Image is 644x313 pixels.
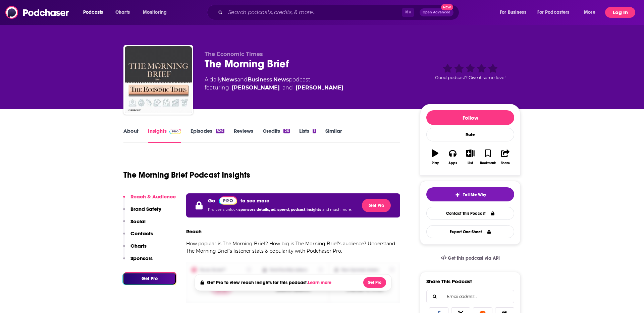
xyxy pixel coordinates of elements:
span: New [441,4,453,10]
button: Bookmark [479,145,496,169]
a: Credits26 [263,128,289,143]
button: Reach & Audience [123,193,176,206]
button: open menu [579,7,604,18]
a: Similar [325,128,342,143]
button: Log In [605,7,635,18]
a: Lists1 [299,128,316,143]
p: Pro users unlock and much more. [208,205,352,215]
div: Play [432,161,439,165]
img: Podchaser Pro [169,129,181,134]
p: to see more [240,197,269,204]
input: Search podcasts, credits, & more... [225,7,402,18]
button: open menu [78,7,112,18]
button: open menu [533,7,579,18]
a: InsightsPodchaser Pro [148,128,181,143]
div: Good podcast? Give it some love! [420,51,521,92]
p: How popular is The Morning Brief? How big is The Morning Brief's audience? Understand The Morning... [186,240,400,255]
span: sponsors details, ad. spend, podcast insights [238,207,322,212]
button: Play [426,145,444,169]
span: Open Advanced [423,11,450,14]
a: Get this podcast via API [435,250,505,266]
span: Good podcast? Give it some love! [435,75,505,80]
button: List [462,145,479,169]
span: Tell Me Why [463,192,486,197]
span: More [584,8,595,17]
div: Share [501,161,510,165]
span: Podcasts [83,8,103,17]
a: Business News [248,76,289,83]
button: Charts [123,243,147,255]
div: A daily podcast [205,76,343,92]
p: Contacts [130,230,153,237]
h3: Share This Podcast [426,278,472,285]
button: Brand Safety [123,206,161,218]
img: tell me why sparkle [455,192,460,197]
p: Reach & Audience [130,193,176,200]
button: Learn more [308,280,333,286]
span: and [282,84,293,92]
button: Share [497,145,514,169]
button: Export One-Sheet [426,225,514,238]
div: List [468,161,473,165]
a: Arijit Barman [232,84,280,92]
span: featuring [205,84,343,92]
button: Get Pro [363,277,386,288]
input: Email address... [432,290,508,303]
a: Pro website [219,196,237,205]
button: Apps [444,145,461,169]
button: Get Pro [123,273,176,285]
p: Brand Safety [130,206,161,212]
div: Search followers [426,290,514,303]
button: open menu [138,7,175,18]
button: open menu [495,7,535,18]
button: Follow [426,110,514,125]
p: Social [130,218,146,225]
span: and [237,76,248,83]
button: tell me why sparkleTell Me Why [426,187,514,201]
button: Get Pro [362,199,391,212]
button: Sponsors [123,255,153,267]
a: News [222,76,237,83]
div: 824 [216,129,224,133]
div: Search podcasts, credits, & more... [213,5,466,20]
span: Monitoring [143,8,167,17]
img: Podchaser Pro [219,196,237,205]
div: Apps [448,161,457,165]
span: ⌘ K [402,8,414,17]
a: Contact This Podcast [426,207,514,220]
p: Sponsors [130,255,153,261]
h3: Reach [186,228,202,235]
div: 1 [313,129,316,133]
button: Social [123,218,146,231]
div: Rate [426,128,514,141]
a: Anirban Chowdhury [296,84,343,92]
button: Contacts [123,230,153,243]
span: Charts [115,8,130,17]
a: About [123,128,139,143]
img: The Morning Brief [125,46,192,113]
h4: Get Pro to view reach insights for this podcast. [207,280,333,286]
a: Episodes824 [191,128,224,143]
img: Podchaser - Follow, Share and Rate Podcasts [5,6,70,19]
p: Charts [130,243,147,249]
div: Bookmark [480,161,496,165]
span: For Business [500,8,526,17]
span: Get this podcast via API [448,255,500,261]
div: 26 [283,129,289,133]
button: Open AdvancedNew [420,8,453,16]
a: Charts [111,7,134,18]
h1: The Morning Brief Podcast Insights [123,170,250,180]
a: Reviews [234,128,253,143]
p: Go [208,197,215,204]
span: For Podcasters [537,8,570,17]
span: The Economic Times [205,51,263,57]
